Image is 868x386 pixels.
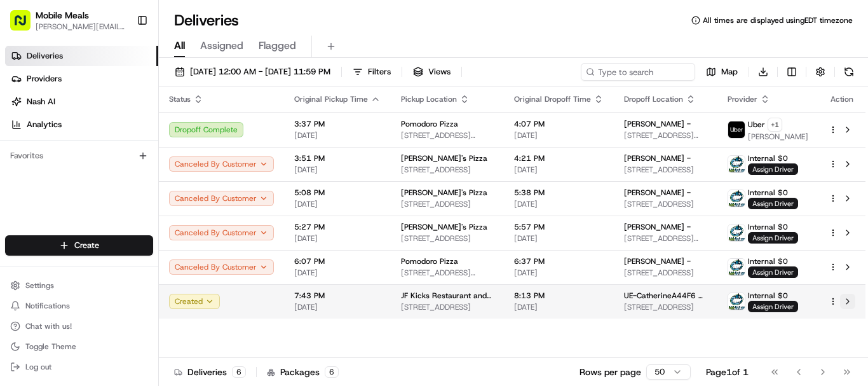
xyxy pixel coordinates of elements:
span: [STREET_ADDRESS] [401,302,494,312]
span: [PERSON_NAME] - [624,222,691,232]
span: Internal $0 [748,222,788,232]
button: Start new chat [216,125,231,141]
a: Providers [5,69,158,89]
span: Pylon [126,216,154,225]
span: Assign Driver [748,232,798,244]
span: Knowledge Base [25,184,97,197]
div: 💻 [107,186,118,196]
img: MM.png [728,190,745,207]
span: [DATE] [294,268,381,278]
span: [PERSON_NAME]'s Pizza [401,222,487,232]
span: 7:43 PM [294,291,381,301]
button: Chat with us! [5,317,153,335]
span: Notifications [25,301,70,311]
span: 3:37 PM [294,119,381,129]
span: 4:21 PM [514,153,604,163]
span: 5:08 PM [294,188,381,198]
span: Assigned [200,38,243,53]
div: Packages [267,366,339,378]
span: Dropoff Location [624,94,683,104]
div: We're available if you need us! [43,134,161,144]
span: [STREET_ADDRESS] [624,268,707,278]
span: 6:37 PM [514,256,604,266]
span: Analytics [27,119,62,130]
a: Deliveries [5,46,158,66]
span: [STREET_ADDRESS][PERSON_NAME][PERSON_NAME] [401,268,494,278]
span: 5:27 PM [294,222,381,232]
span: [STREET_ADDRESS] [401,233,494,244]
button: +1 [768,118,782,132]
span: Create [74,240,99,251]
span: [DATE] [514,268,604,278]
span: [STREET_ADDRESS] [624,302,707,312]
span: [STREET_ADDRESS] [401,165,494,175]
img: 1736555255976-a54dd68f-1ca7-489b-9aae-adbdc363a1c4 [13,121,36,144]
button: Map [700,63,743,81]
img: uber-new-logo.jpeg [728,121,745,138]
span: [DATE] [294,130,381,141]
button: Mobile Meals [36,9,89,22]
span: Assign Driver [748,266,798,278]
button: Log out [5,358,153,376]
button: Filters [347,63,397,81]
div: Deliveries [174,366,246,378]
button: Settings [5,277,153,294]
span: Chat with us! [25,321,72,331]
span: 3:51 PM [294,153,381,163]
span: [DATE] [294,302,381,312]
span: Pickup Location [401,94,457,104]
span: Internal $0 [748,153,788,163]
div: Start new chat [43,121,208,134]
span: [STREET_ADDRESS][PERSON_NAME] [624,233,707,244]
input: Type to search [581,63,695,81]
span: Flagged [259,38,296,53]
span: [DATE] [514,165,604,175]
span: Internal $0 [748,291,788,301]
span: Status [169,94,191,104]
span: 8:13 PM [514,291,604,301]
span: [STREET_ADDRESS] [624,199,707,209]
button: Views [407,63,456,81]
button: Canceled By Customer [169,156,274,172]
span: UE-CatherineA44F6 K. - [624,291,707,301]
span: Uber [748,120,765,130]
span: Log out [25,362,51,372]
span: Toggle Theme [25,341,76,352]
span: All [174,38,185,53]
span: [DATE] [294,165,381,175]
span: [PERSON_NAME][EMAIL_ADDRESS][DOMAIN_NAME] [36,22,126,32]
span: [PERSON_NAME] - [624,188,691,198]
span: [DATE] [514,233,604,244]
img: Nash [13,13,38,38]
button: Mobile Meals[PERSON_NAME][EMAIL_ADDRESS][DOMAIN_NAME] [5,5,132,36]
span: Map [721,66,738,78]
span: [DATE] 12:00 AM - [DATE] 11:59 PM [190,66,330,78]
span: API Documentation [120,184,204,197]
button: Refresh [840,63,858,81]
span: Pomodoro Pizza [401,256,458,266]
span: Assign Driver [748,198,798,209]
span: Assign Driver [748,163,798,175]
p: Rows per page [580,366,641,378]
span: [STREET_ADDRESS] [401,199,494,209]
span: [PERSON_NAME]'s Pizza [401,188,487,198]
button: Canceled By Customer [169,191,274,206]
h1: Deliveries [174,10,239,31]
span: [PERSON_NAME] - [624,153,691,163]
span: [DATE] [514,130,604,141]
span: Filters [368,66,391,78]
input: Clear [33,82,210,95]
span: 6:07 PM [294,256,381,266]
span: Internal $0 [748,188,788,198]
span: [DATE] [294,199,381,209]
span: 5:57 PM [514,222,604,232]
span: [PERSON_NAME] - [624,256,691,266]
span: [STREET_ADDRESS] [624,165,707,175]
span: All times are displayed using EDT timezone [703,15,853,25]
span: Views [428,66,451,78]
div: Page 1 of 1 [706,366,749,378]
img: MM.png [728,224,745,241]
a: Powered byPylon [90,215,154,225]
button: Create [5,235,153,256]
